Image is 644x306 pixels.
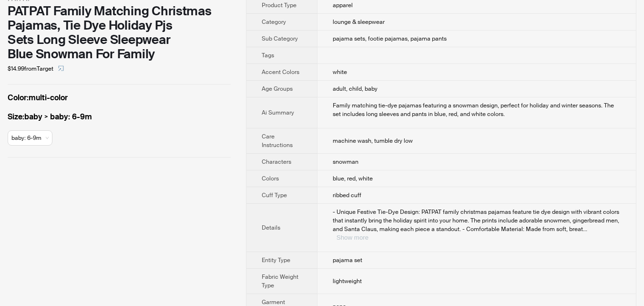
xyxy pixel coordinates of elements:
span: Ai Summary [262,109,294,116]
span: white [333,68,347,76]
span: Age Groups [262,85,293,93]
div: - Unique Festive Tie-Dye Design: PATPAT family christmas pajamas feature tie dye design with vibr... [333,208,621,242]
span: Color : [8,93,29,103]
span: snowman [333,158,358,166]
span: - Unique Festive Tie-Dye Design: PATPAT family christmas pajamas feature tie dye design with vibr... [333,208,619,233]
span: lounge & sleepwear [333,18,385,26]
span: Tags [262,52,274,59]
span: Cuff Type [262,191,287,199]
span: select [58,65,64,71]
label: multi-color [8,92,231,104]
span: adult, child, baby [333,85,378,93]
span: pajama set [333,256,362,264]
label: baby > baby: 6-9m [8,111,231,123]
span: lightweight [333,277,362,285]
span: Fabric Weight Type [262,273,298,289]
button: Expand [337,234,368,241]
span: Entity Type [262,256,290,264]
span: Category [262,18,286,26]
span: Product Type [262,1,296,9]
span: ... [583,225,587,233]
span: Details [262,224,280,232]
span: machine wash, tumble dry low [333,137,413,145]
div: PATPAT Family Matching Christmas Pajamas, Tie Dye Holiday Pjs Sets Long Sleeve Sleepwear Blue Sno... [8,4,231,61]
div: Family matching tie-dye pajamas featuring a snowman design, perfect for holiday and winter season... [333,101,621,118]
span: apparel [333,1,353,9]
span: Sub Category [262,35,298,42]
span: blue, red, white [333,175,373,182]
div: $14.99 from Target [8,61,231,76]
span: Accent Colors [262,68,299,76]
span: available [11,131,49,145]
span: pajama sets, footie pajamas, pajama pants [333,35,447,42]
span: Size : [8,112,24,122]
span: Care Instructions [262,133,293,149]
span: Colors [262,175,279,182]
span: ribbed cuff [333,191,361,199]
span: Characters [262,158,291,166]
